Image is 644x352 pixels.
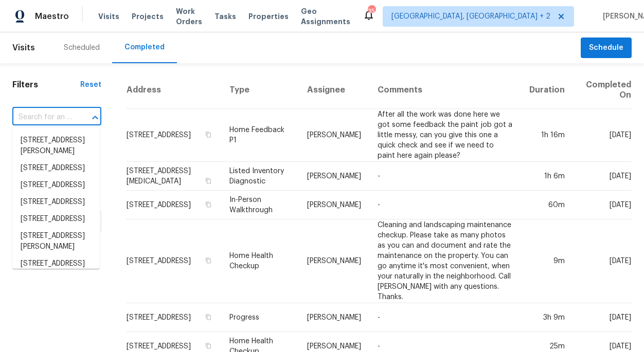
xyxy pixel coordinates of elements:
td: [DATE] [573,191,632,219]
td: 60m [521,191,573,219]
div: Reset [80,80,101,90]
td: Home Health Checkup [221,219,299,303]
div: 35 [368,6,375,16]
button: Copy Address [204,312,213,322]
h1: Filters [12,80,80,90]
button: Copy Address [204,200,213,209]
li: [STREET_ADDRESS] [12,160,100,177]
div: Completed [124,42,165,52]
td: [PERSON_NAME] [299,162,369,191]
li: [STREET_ADDRESS][PERSON_NAME] [12,228,100,255]
th: Address [126,71,221,109]
th: Assignee [299,71,369,109]
li: [STREET_ADDRESS] [12,211,100,228]
td: Home Feedback P1 [221,109,299,162]
span: Geo Assignments [301,6,350,27]
th: Type [221,71,299,109]
td: Progress [221,303,299,332]
td: [PERSON_NAME] [299,303,369,332]
td: [PERSON_NAME] [299,219,369,303]
span: Projects [132,11,164,22]
div: Scheduled [64,43,100,53]
td: [STREET_ADDRESS] [126,303,221,332]
th: Comments [369,71,521,109]
li: [STREET_ADDRESS] [12,255,100,272]
td: 3h 9m [521,303,573,332]
td: - [369,162,521,191]
span: Work Orders [176,6,202,27]
td: [DATE] [573,162,632,191]
td: - [369,191,521,219]
li: [STREET_ADDRESS] [12,194,100,211]
button: Schedule [581,38,632,59]
td: 1h 6m [521,162,573,191]
span: Properties [248,11,289,22]
button: Copy Address [204,341,213,350]
li: [STREET_ADDRESS][PERSON_NAME] [12,132,100,160]
td: [PERSON_NAME] [299,191,369,219]
td: In-Person Walkthrough [221,191,299,219]
span: Schedule [589,42,623,54]
span: [GEOGRAPHIC_DATA], [GEOGRAPHIC_DATA] + 2 [391,11,550,22]
td: - [369,303,521,332]
td: Listed Inventory Diagnostic [221,162,299,191]
span: Visits [12,36,35,59]
li: [STREET_ADDRESS] [12,177,100,194]
td: After all the work was done here we got some feedback the paint job got a little messy, can you g... [369,109,521,162]
td: [PERSON_NAME] [299,109,369,162]
td: [STREET_ADDRESS] [126,219,221,303]
td: Cleaning and landscaping maintenance checkup. Please take as many photos as you can and document ... [369,219,521,303]
button: Copy Address [204,176,213,186]
span: Tasks [214,13,236,20]
span: Visits [98,11,119,22]
button: Copy Address [204,130,213,139]
td: [DATE] [573,219,632,303]
td: [STREET_ADDRESS][MEDICAL_DATA] [126,162,221,191]
td: [DATE] [573,109,632,162]
button: Copy Address [204,256,213,265]
td: [STREET_ADDRESS] [126,109,221,162]
th: Completed On [573,71,632,109]
th: Duration [521,71,573,109]
button: Close [88,110,102,125]
td: [DATE] [573,303,632,332]
td: 9m [521,219,573,303]
input: Search for an address... [12,109,73,125]
td: 1h 16m [521,109,573,162]
span: Maestro [35,11,69,22]
td: [STREET_ADDRESS] [126,191,221,219]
